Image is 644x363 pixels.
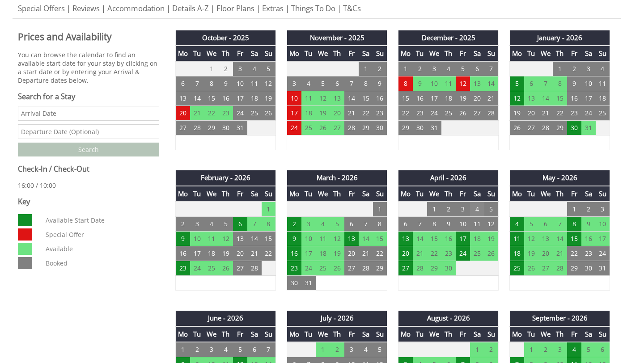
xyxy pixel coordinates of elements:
[233,246,247,261] td: 20
[581,91,596,106] td: 17
[441,76,456,91] td: 11
[247,232,262,246] td: 14
[510,106,524,121] td: 19
[233,217,247,232] td: 6
[581,76,596,91] td: 10
[538,76,553,91] td: 7
[190,46,204,61] th: Tu
[581,186,596,202] th: Sa
[567,46,581,61] th: Fr
[107,3,165,13] a: Accommodation
[287,186,301,202] th: Mo
[596,91,610,106] td: 18
[233,186,247,202] th: Fr
[176,246,190,261] td: 16
[398,217,413,232] td: 6
[510,217,524,232] td: 4
[596,76,610,91] td: 11
[18,197,159,207] h3: Key
[216,3,254,13] a: Floor Plans
[373,76,387,91] td: 9
[413,106,427,121] td: 23
[413,232,427,246] td: 14
[427,106,441,121] td: 24
[373,246,387,261] td: 22
[219,46,233,61] th: Th
[567,246,581,261] td: 22
[427,46,441,61] th: We
[18,181,159,190] p: 16:00 / 10:00
[524,91,538,106] td: 13
[190,217,204,232] td: 3
[413,121,427,135] td: 30
[553,46,567,61] th: Th
[18,30,159,43] a: Prices and Availability
[316,232,330,246] td: 11
[316,46,330,61] th: We
[72,3,100,13] a: Reviews
[441,202,456,217] td: 2
[204,61,219,76] td: 1
[510,246,524,261] td: 18
[219,246,233,261] td: 19
[287,232,301,246] td: 9
[567,217,581,232] td: 8
[18,51,159,84] p: You can browse the calendar to find an available start date for your stay by clicking on a start ...
[262,232,276,246] td: 15
[219,121,233,135] td: 30
[176,186,190,202] th: Mo
[524,232,538,246] td: 12
[427,217,441,232] td: 8
[301,91,316,106] td: 11
[301,246,316,261] td: 17
[262,46,276,61] th: Su
[470,46,484,61] th: Sa
[427,232,441,246] td: 15
[456,106,470,121] td: 26
[567,76,581,91] td: 9
[470,232,484,246] td: 18
[456,202,470,217] td: 3
[316,76,330,91] td: 5
[484,246,499,261] td: 26
[413,186,427,202] th: Tu
[510,46,524,61] th: Mo
[373,46,387,61] th: Su
[190,91,204,106] td: 14
[330,246,344,261] td: 19
[262,106,276,121] td: 26
[18,164,159,174] h3: Check-In / Check-Out
[18,106,159,121] input: Arrival Date
[553,76,567,91] td: 8
[510,186,524,202] th: Mo
[484,186,499,202] th: Su
[510,232,524,246] td: 11
[219,232,233,246] td: 12
[581,121,596,135] td: 31
[427,61,441,76] td: 3
[413,217,427,232] td: 7
[18,92,159,101] h3: Search for a Stay
[176,46,190,61] th: Mo
[233,46,247,61] th: Fr
[470,217,484,232] td: 11
[484,202,499,217] td: 5
[441,217,456,232] td: 9
[359,217,373,232] td: 7
[316,106,330,121] td: 19
[190,106,204,121] td: 21
[344,46,359,61] th: Fr
[427,91,441,106] td: 17
[470,61,484,76] td: 6
[176,232,190,246] td: 9
[344,106,359,121] td: 21
[316,186,330,202] th: We
[441,46,456,61] th: Th
[581,232,596,246] td: 16
[373,232,387,246] td: 15
[456,217,470,232] td: 10
[287,121,301,135] td: 24
[219,106,233,121] td: 23
[330,106,344,121] td: 20
[176,106,190,121] td: 20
